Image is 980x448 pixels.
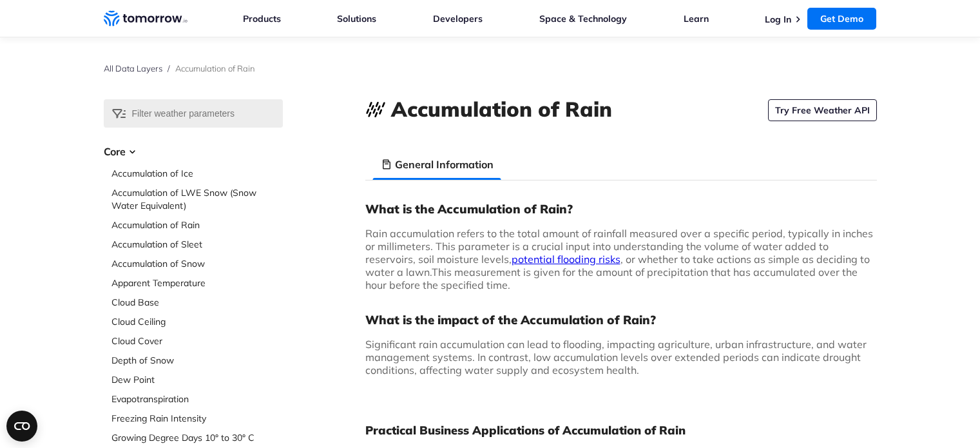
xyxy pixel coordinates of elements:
[365,338,867,376] span: Significant rain accumulation can lead to flooding, impacting agriculture, urban infrastructure, ...
[111,277,283,289] a: Apparent Temperature
[175,63,255,73] span: Accumulation of Rain
[365,312,877,327] h3: What is the impact of the Accumulation of Rain?
[111,167,283,180] a: Accumulation of Ice
[807,8,876,30] a: Get Demo
[6,411,37,442] button: Open CMP widget
[337,13,376,24] a: Solutions
[111,393,283,405] a: Evapotranspiration
[111,257,283,270] a: Accumulation of Snow
[111,186,283,212] a: Accumulation of LWE Snow (Snow Water Equivalent)
[768,99,877,121] a: Try Free Weather API
[104,9,187,28] a: Home link
[365,423,877,438] h2: Practical Business Applications of Accumulation of Rain
[512,253,620,266] a: potential flooding risks
[111,219,283,231] a: Accumulation of Rain
[365,227,873,278] span: Rain accumulation refers to the total amount of rainfall measured over a specific period, typical...
[111,238,283,251] a: Accumulation of Sleet
[373,149,501,180] li: General Information
[365,266,858,291] span: This measurement is given for the amount of precipitation that has accumulated over the hour befo...
[111,335,283,347] a: Cloud Cover
[243,13,281,24] a: Products
[111,354,283,367] a: Depth of Snow
[395,157,494,172] h3: General Information
[104,63,162,73] a: All Data Layers
[433,13,483,24] a: Developers
[104,99,283,128] input: Filter weather parameters
[111,296,283,309] a: Cloud Base
[111,431,283,444] a: Growing Degree Days 10° to 30° C
[111,373,283,386] a: Dew Point
[111,315,283,328] a: Cloud Ceiling
[539,13,627,24] a: Space & Technology
[168,63,170,73] span: /
[365,201,877,217] h3: What is the Accumulation of Rain?
[104,144,283,159] h3: Core
[111,412,283,425] a: Freezing Rain Intensity
[684,13,709,24] a: Learn
[765,14,791,25] a: Log In
[391,95,612,123] h1: Accumulation of Rain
